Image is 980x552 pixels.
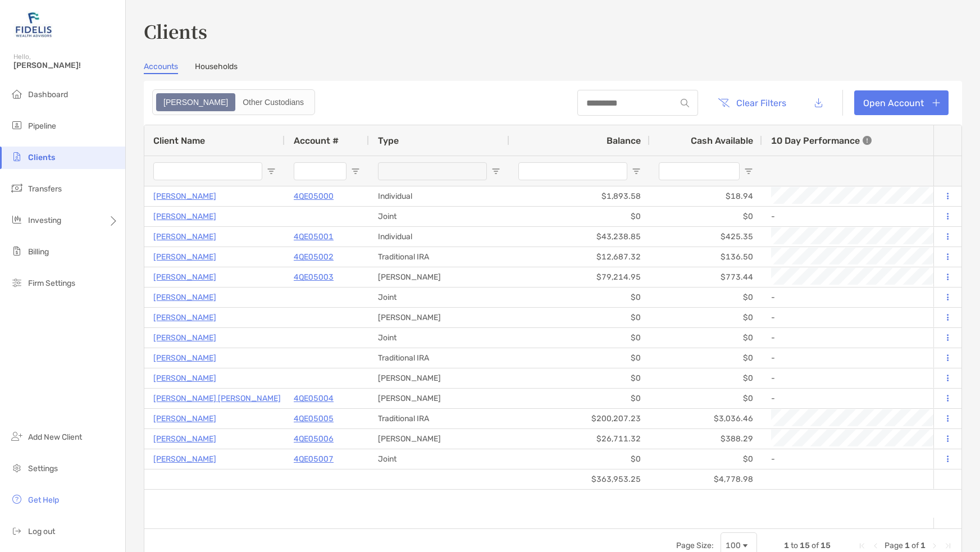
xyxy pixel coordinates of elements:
span: Log out [28,527,55,536]
p: 4QE05004 [294,391,334,405]
div: Traditional IRA [369,247,509,267]
a: [PERSON_NAME] [153,230,216,244]
div: 100 [726,541,741,550]
button: Clear Filters [709,90,795,115]
div: [PERSON_NAME] [369,308,509,327]
div: $12,687.32 [509,247,650,267]
div: [PERSON_NAME] [369,389,509,408]
div: $0 [509,389,650,408]
div: Traditional IRA [369,348,509,368]
div: $0 [650,348,762,368]
span: Add New Client [28,432,82,442]
div: Individual [369,186,509,206]
div: Previous Page [871,541,880,550]
div: $363,953.25 [509,469,650,489]
a: [PERSON_NAME] [153,412,216,426]
span: 1 [920,541,926,550]
div: Joint [369,207,509,226]
div: - [771,369,978,387]
a: [PERSON_NAME] [PERSON_NAME] [153,391,281,405]
img: Zoe Logo [13,4,54,45]
img: investing icon [10,213,24,226]
input: Cash Available Filter Input [659,162,740,180]
span: 15 [800,541,810,550]
div: $0 [650,368,762,388]
img: transfers icon [10,181,24,195]
span: of [812,541,819,550]
p: [PERSON_NAME] [153,209,216,223]
span: Firm Settings [28,279,75,288]
a: [PERSON_NAME] [153,351,216,365]
div: Traditional IRA [369,409,509,428]
a: Open Account [854,90,949,115]
span: Billing [28,247,49,257]
div: $0 [650,308,762,327]
a: Accounts [144,62,178,74]
span: Balance [607,135,641,146]
div: $773.44 [650,267,762,287]
span: [PERSON_NAME]! [13,61,118,70]
button: Open Filter Menu [491,167,500,176]
span: Get Help [28,495,59,505]
div: Other Custodians [236,94,310,110]
div: - [771,349,978,367]
a: [PERSON_NAME] [153,250,216,264]
div: $3,036.46 [650,409,762,428]
span: of [911,541,919,550]
div: - [771,308,978,327]
span: Page [885,541,903,550]
div: $0 [509,288,650,307]
span: Account # [294,135,339,146]
div: segmented control [152,89,315,115]
div: First Page [858,541,867,550]
a: [PERSON_NAME] [153,452,216,466]
div: $136.50 [650,247,762,267]
div: Last Page [943,541,952,550]
input: Client Name Filter Input [153,162,262,180]
div: [PERSON_NAME] [369,267,509,287]
p: [PERSON_NAME] [153,311,216,325]
div: Next Page [930,541,939,550]
div: $0 [509,328,650,348]
input: Account # Filter Input [294,162,347,180]
span: 1 [905,541,910,550]
span: Transfers [28,184,62,194]
button: Open Filter Menu [744,167,753,176]
a: [PERSON_NAME] [153,432,216,446]
div: $0 [650,449,762,469]
button: Open Filter Menu [632,167,641,176]
a: [PERSON_NAME] [153,270,216,284]
span: Investing [28,216,61,225]
div: [PERSON_NAME] [369,429,509,449]
span: Dashboard [28,90,68,99]
a: [PERSON_NAME] [153,331,216,345]
div: $0 [509,449,650,469]
div: Individual [369,227,509,247]
a: [PERSON_NAME] [153,371,216,385]
img: dashboard icon [10,87,24,101]
a: 4QE05002 [294,250,334,264]
div: $79,214.95 [509,267,650,287]
span: Clients [28,153,55,162]
span: Pipeline [28,121,56,131]
div: Page Size: [676,541,714,550]
a: 4QE05001 [294,230,334,244]
a: [PERSON_NAME] [153,290,216,304]
div: $18.94 [650,186,762,206]
div: - [771,329,978,347]
img: pipeline icon [10,118,24,132]
div: $425.35 [650,227,762,247]
p: 4QE05003 [294,270,334,284]
a: 4QE05007 [294,452,334,466]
